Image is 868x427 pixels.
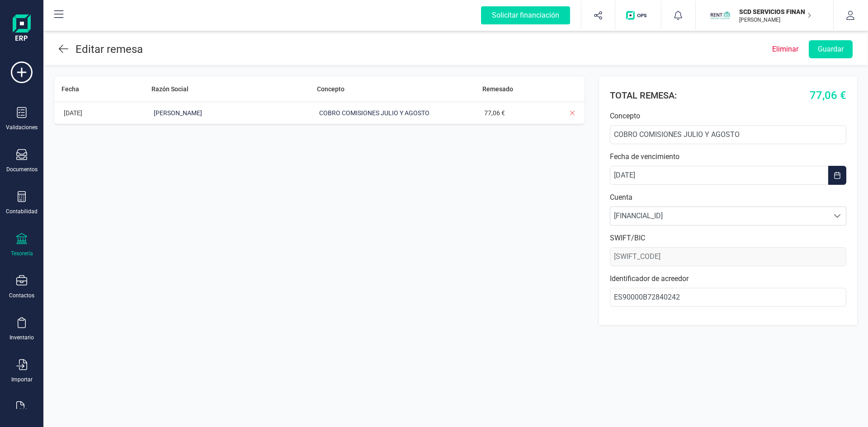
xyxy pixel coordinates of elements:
[610,233,846,244] label: SWIFT/BIC
[710,5,730,25] img: SC
[772,44,798,55] p: Eliminar
[470,1,581,30] button: Solicitar financiación
[610,89,677,102] h6: TOTAL REMESA:
[610,151,846,162] label: Fecha de vencimiento
[621,1,656,30] button: Logo de OPS
[626,11,650,20] img: Logo de OPS
[61,108,85,118] span: [DATE]
[11,376,33,383] div: Importar
[317,108,432,118] span: COBRO COMISIONES JULIO Y AGOSTO
[61,85,79,93] span: Fecha
[739,16,811,23] p: [PERSON_NAME]
[610,111,846,122] label: Concepto
[151,85,189,93] span: Razón Social
[610,166,828,185] input: dd/mm/aaaa
[809,40,853,58] button: Guardar
[317,85,344,93] span: Concepto
[482,108,507,118] span: 77,06 €
[610,207,829,225] span: [FINANCIAL_ID]
[739,7,811,16] p: SCD SERVICIOS FINANCIEROS SL
[6,124,38,131] div: Validaciones
[13,14,31,43] img: Logo Finanedi
[610,273,846,284] label: Identificador de acreedor
[75,43,143,56] span: Editar remesa
[810,87,846,103] span: 77,06 €
[9,292,34,299] div: Contactos
[151,108,204,118] span: [PERSON_NAME]
[707,1,822,30] button: SCSCD SERVICIOS FINANCIEROS SL[PERSON_NAME]
[11,250,33,257] div: Tesorería
[828,166,846,185] button: Choose Date
[481,6,570,24] div: Solicitar financiación
[482,85,513,93] span: Remesado
[6,208,38,215] div: Contabilidad
[9,334,34,341] div: Inventario
[610,192,846,203] label: Cuenta
[6,166,38,173] div: Documentos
